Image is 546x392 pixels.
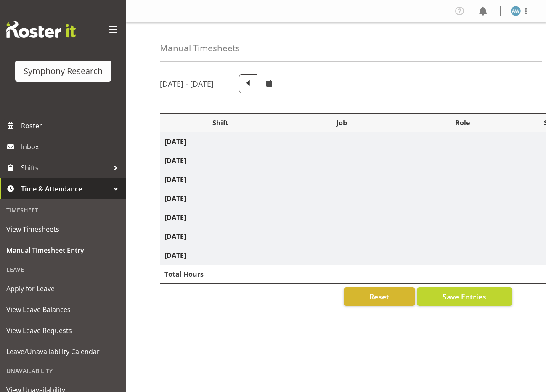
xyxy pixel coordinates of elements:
[160,79,214,88] h5: [DATE] - [DATE]
[443,291,486,302] span: Save Entries
[6,345,120,358] span: Leave/Unavailability Calendar
[6,223,120,236] span: View Timesheets
[406,118,519,128] div: Role
[6,303,120,316] span: View Leave Balances
[369,291,389,302] span: Reset
[2,320,124,341] a: View Leave Requests
[2,299,124,320] a: View Leave Balances
[286,118,398,128] div: Job
[6,21,76,38] img: Rosterit website logo
[2,362,124,379] div: Unavailability
[2,240,124,261] a: Manual Timesheet Entry
[344,287,415,306] button: Reset
[21,183,109,195] span: Time & Attendance
[2,261,124,278] div: Leave
[511,6,521,16] img: angela-ward1839.jpg
[24,65,103,77] div: Symphony Research
[6,282,120,295] span: Apply for Leave
[2,219,124,240] a: View Timesheets
[2,278,124,299] a: Apply for Leave
[164,118,277,128] div: Shift
[6,244,120,257] span: Manual Timesheet Entry
[21,162,109,174] span: Shifts
[21,140,122,153] span: Inbox
[2,341,124,362] a: Leave/Unavailability Calendar
[21,119,122,132] span: Roster
[6,324,120,337] span: View Leave Requests
[160,43,240,53] h4: Manual Timesheets
[417,287,512,306] button: Save Entries
[160,265,281,284] td: Total Hours
[2,201,124,219] div: Timesheet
